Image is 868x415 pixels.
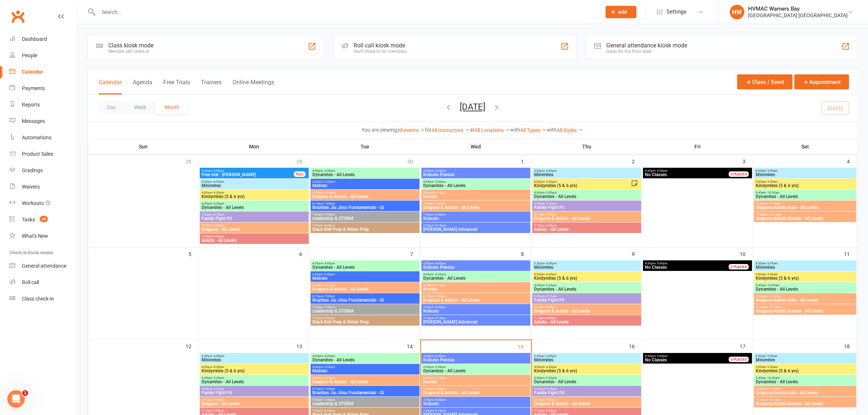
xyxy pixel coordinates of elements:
[312,202,418,205] span: 6:15pm
[434,354,446,358] span: - 4:45pm
[22,151,53,157] div: Product Sales
[9,113,77,129] a: Messages
[768,202,781,205] span: - 11:30am
[201,183,307,188] span: Minimites
[312,298,418,302] span: Brazilian Jiu Jitsu Fundamentals - Gi
[201,202,307,205] span: 4:45pm
[743,155,753,167] div: 3
[323,262,335,265] span: - 4:45pm
[201,224,307,227] span: 6:15pm
[423,320,529,324] span: [PERSON_NAME] Advanced
[632,248,642,260] div: 9
[312,216,418,221] span: Leadership & STORM
[755,262,855,265] span: 8:30am
[755,183,855,188] span: Kindymites (5 & 6 yrs)
[545,365,557,369] span: - 4:30pm
[755,287,855,291] span: Dynamites - All Levels
[9,212,77,228] a: Tasks 28
[645,354,737,358] span: 4:30pm
[606,49,687,54] div: Great for the front desk
[534,320,640,324] span: Adults - All Levels
[534,273,640,276] span: 4:00pm
[521,127,547,133] a: All Types
[98,101,125,114] button: Day
[632,155,642,167] div: 2
[534,287,640,291] span: Dynamites - All Levels
[9,64,77,80] a: Calendar
[844,248,857,260] div: 11
[423,227,529,232] span: [PERSON_NAME] Advanced
[163,79,190,94] button: Free Trials
[323,202,335,205] span: - 7:00pm
[423,262,529,265] span: 4:00pm
[9,258,77,274] a: General attendance kiosk mode
[434,191,446,194] span: - 6:15pm
[730,5,744,19] div: HW
[312,262,418,265] span: 4:00pm
[212,224,224,227] span: - 7:00pm
[294,171,305,177] div: FULL
[748,5,848,12] div: HVMAC Warners Bay
[521,248,531,260] div: 8
[766,354,778,358] span: - 9:00am
[545,317,557,320] span: - 8:00pm
[545,262,557,265] span: - 4:00pm
[534,262,640,265] span: 3:30pm
[545,224,557,227] span: - 8:00pm
[460,102,486,112] button: [DATE]
[22,118,45,124] div: Messages
[133,79,152,94] button: Agenda
[423,276,529,280] span: Dynamites - All Levels
[423,273,529,276] span: 4:45pm
[312,287,418,291] span: Dragons & Adults - All Levels
[768,295,781,298] span: - 11:30am
[323,317,335,320] span: - 8:30pm
[423,306,529,309] span: 7:00pm
[545,295,557,298] span: - 6:15pm
[323,169,335,172] span: - 4:45pm
[423,309,529,313] span: Kobudo
[755,194,855,199] span: Dynamites - All Levels
[534,180,631,183] span: 4:00pm
[844,340,857,352] div: 18
[423,369,529,373] span: Dynamites - All Levels
[545,273,557,276] span: - 4:30pm
[423,216,529,221] span: Kobudo
[312,354,418,358] span: 4:00pm
[397,127,425,133] a: All events
[212,235,224,238] span: - 8:00pm
[534,298,640,302] span: Family Fight Fit
[312,213,418,216] span: 7:00pm
[545,180,557,183] span: - 4:30pm
[312,273,418,276] span: 4:45pm
[729,171,749,177] div: 0 PLACES
[323,354,335,358] span: - 4:45pm
[22,233,48,239] div: What's New
[212,191,224,194] span: - 4:30pm
[606,6,637,18] button: Add
[737,74,793,89] button: Class / Event
[7,390,25,408] iframe: Intercom live chat
[534,309,640,313] span: Dragons & Adults - All Levels
[9,195,77,212] a: Workouts
[9,179,77,195] a: Waivers
[423,365,529,369] span: 4:45pm
[766,365,778,369] span: - 9:30am
[729,264,749,269] div: 0 PLACES
[794,74,849,89] button: Appointment
[755,276,855,280] span: Kindymites (5 & 6 yrs)
[423,354,529,358] span: 4:00pm
[518,340,531,352] div: 15
[201,369,307,373] span: Kindymites (5 & 6 yrs)
[534,172,640,177] span: Minimites
[470,127,475,133] strong: at
[434,213,446,216] span: - 8:00pm
[312,358,418,362] span: Dynamites - All Levels
[755,365,855,369] span: 9:00am
[532,139,642,154] th: Thu
[766,262,778,265] span: - 9:00am
[201,365,307,369] span: 4:00pm
[534,354,640,358] span: 3:30pm
[99,79,122,94] button: Calendar
[534,224,640,227] span: 7:15pm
